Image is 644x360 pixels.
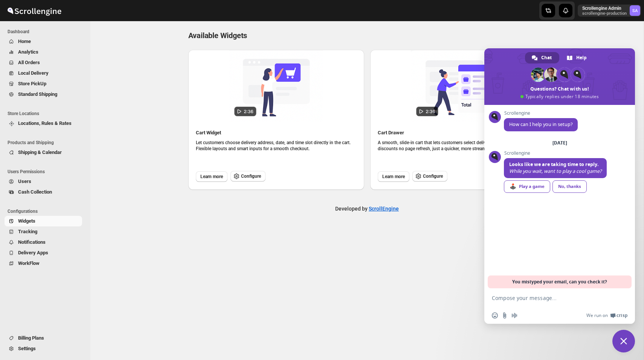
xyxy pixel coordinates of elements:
[504,151,607,156] span: Scrollengine
[512,275,607,288] span: You mistyped your email, can you check it?
[18,189,52,195] span: Cash Collection
[196,171,227,182] button: Learn more
[5,147,82,158] button: Shipping & Calendar
[18,260,40,266] span: WorkFlow
[541,52,552,63] span: Chat
[492,295,611,302] textarea: Compose your message...
[510,183,516,189] span: 🕹️
[8,169,85,175] span: Users Permissions
[5,176,82,187] button: Users
[576,52,587,63] span: Help
[5,57,82,68] button: All Orders
[492,312,498,318] span: Insert an emoji
[411,50,505,122] img: 01
[369,206,399,212] a: ScrollEngine
[5,258,82,269] button: WorkFlow
[378,171,409,182] button: Learn more
[241,173,261,179] span: Configure
[188,31,247,40] span: Available Widgets
[412,171,447,182] button: Configure
[18,250,48,255] span: Delivery Apps
[18,335,44,341] span: Billing Plans
[511,312,517,318] span: Audio message
[18,149,62,155] span: Shipping & Calendar
[5,248,82,258] button: Delivery Apps
[5,187,82,197] button: Cash Collection
[230,171,266,182] button: Configure
[552,180,587,193] div: No, thanks
[504,180,550,193] div: Play a game
[335,205,399,212] p: Developed by
[617,312,627,318] span: Crisp
[378,129,404,137] h2: Cart Drawer
[196,140,357,152] div: Let customers choose delivery address, date, and time slot directly in the cart. Flexible layouts...
[509,168,601,174] span: While you wait, want to play a cool game?
[5,237,82,248] button: Notifications
[8,29,85,35] span: Dashboard
[586,312,627,318] a: We run onCrisp
[18,38,31,44] span: Home
[382,174,405,180] span: Learn more
[578,5,641,17] button: User menu
[18,229,37,234] span: Tracking
[200,174,223,180] span: Learn more
[5,226,82,237] button: Tracking
[18,120,72,126] span: Locations, Rules & Rates
[196,129,221,137] h2: Cart Widget
[18,70,49,76] span: Local Delivery
[552,141,567,145] div: [DATE]
[502,312,508,318] span: Send a file
[8,111,85,117] span: Store Locations
[18,218,35,224] span: Widgets
[5,36,82,47] button: Home
[586,312,608,318] span: We run on
[18,239,46,245] span: Notifications
[8,140,85,146] span: Products and Shipping
[504,111,578,116] span: Scrollengine
[509,121,572,128] span: How can I help you in setup?
[5,216,82,226] button: Widgets
[525,52,559,63] div: Chat
[423,173,443,179] span: Configure
[582,11,627,16] p: scrollengine-production
[5,118,82,129] button: Locations, Rules & Rates
[509,161,599,168] span: Looks like we are taking time to reply.
[5,47,82,57] button: Analytics
[18,49,38,55] span: Analytics
[229,50,323,122] img: 00
[18,346,36,351] span: Settings
[6,1,63,20] img: ScrollEngine
[582,5,627,11] p: Scrollengine Admin
[560,52,594,63] div: Help
[18,81,46,86] span: Store PickUp
[612,330,635,352] div: Close chat
[18,91,57,97] span: Standard Shipping
[378,140,539,152] div: A smooth, slide-in cart that lets customers select delivery options and apply discounts no page r...
[8,208,85,214] span: Configurations
[5,333,82,343] button: Billing Plans
[630,5,640,16] span: Scrollengine Admin
[18,60,40,65] span: All Orders
[632,8,638,13] text: SA
[18,178,31,184] span: Users
[5,343,82,354] button: Settings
